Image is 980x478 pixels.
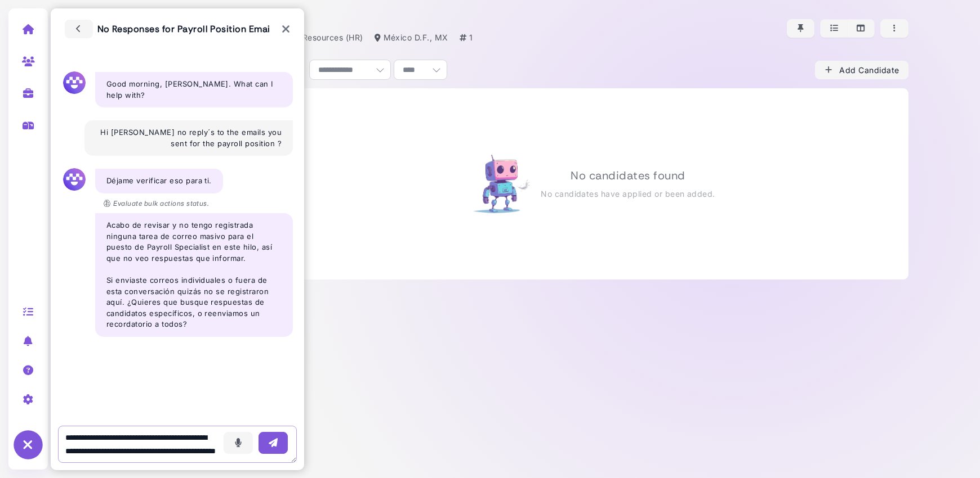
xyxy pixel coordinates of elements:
[375,31,448,43] div: México D.F., MX
[260,31,363,43] div: Human Resources (HR)
[104,199,209,209] p: Evaluate bulk actions status.
[815,61,908,79] button: Add Candidate
[106,175,212,187] p: Déjame verificar eso para ti.
[106,220,282,264] p: Acabo de revisar y no tengo registrada ninguna tarea de correo masivo para el puesto de Payroll S...
[571,169,685,182] h2: No candidates found
[473,155,529,214] img: Robot in business suit
[541,188,715,200] p: No candidates have applied or been added.
[65,20,270,38] h3: No Responses for Payroll Position Emails
[84,120,293,156] div: Hi [PERSON_NAME] no reply´s to the emails you sent for the payroll position ?
[460,31,473,43] div: 1
[824,64,899,76] div: Add Candidate
[95,72,293,107] div: Good morning, [PERSON_NAME]. What can I help with?
[106,275,282,330] p: Si enviaste correos individuales o fuera de esta conversación quizás no se registraron aquí. ¿Qui...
